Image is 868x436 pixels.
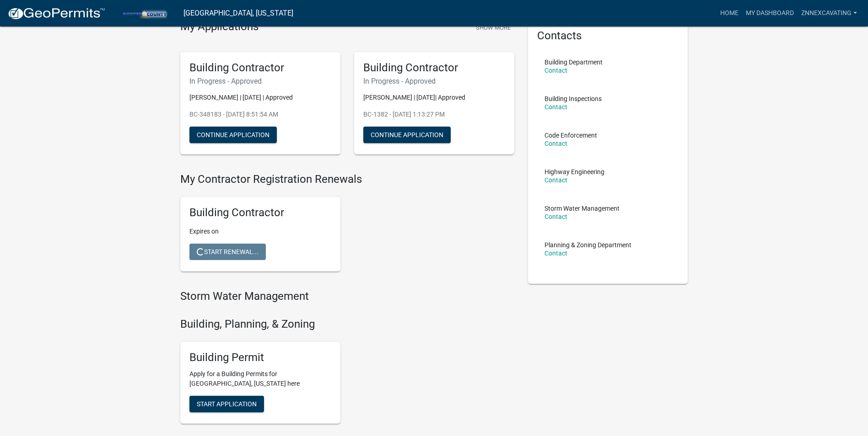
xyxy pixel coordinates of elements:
[545,205,620,212] p: Storm Water Management
[189,369,331,388] p: Apply for a Building Permits for [GEOGRAPHIC_DATA], [US_STATE] here
[545,213,567,220] a: Contact
[545,67,567,74] a: Contact
[363,61,505,74] h5: Building Contractor
[545,96,602,102] p: Building Inspections
[363,110,505,119] p: BC-1382 - [DATE] 1:13:27 PM
[197,400,257,408] span: Start Application
[180,173,514,279] wm-registration-list-section: My Contractor Registration Renewals
[180,173,514,186] h4: My Contractor Registration Renewals
[537,29,679,43] h5: Contacts
[189,110,331,119] p: BC-348183 - [DATE] 8:51:54 AM
[545,140,567,147] a: Contact
[545,250,567,257] a: Contact
[180,20,259,34] h4: My Applications
[545,176,567,184] a: Contact
[363,127,451,143] button: Continue Application
[798,5,861,22] a: znnexcavating
[545,59,603,65] p: Building Department
[180,318,514,331] h4: Building, Planning, & Zoning
[742,5,798,22] a: My Dashboard
[189,244,266,260] button: Start Renewal...
[197,248,259,255] span: Start Renewal...
[545,242,631,248] p: Planning & Zoning Department
[363,77,505,85] h6: In Progress - Approved
[545,103,567,111] a: Contact
[472,20,514,35] button: Show More
[189,61,331,74] h5: Building Contractor
[363,93,505,102] p: [PERSON_NAME] | [DATE]| Approved
[189,127,277,143] button: Continue Application
[189,77,331,85] h6: In Progress - Approved
[717,5,742,22] a: Home
[189,396,264,412] button: Start Application
[545,169,604,175] p: Highway Engineering
[189,351,331,364] h5: Building Permit
[113,7,176,19] img: Porter County, Indiana
[180,290,514,303] h4: Storm Water Management
[189,93,331,102] p: [PERSON_NAME] | [DATE] | Approved
[183,5,293,21] a: [GEOGRAPHIC_DATA], [US_STATE]
[189,227,331,236] p: Expires on
[545,132,597,138] p: Code Enforcement
[189,206,331,219] h5: Building Contractor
